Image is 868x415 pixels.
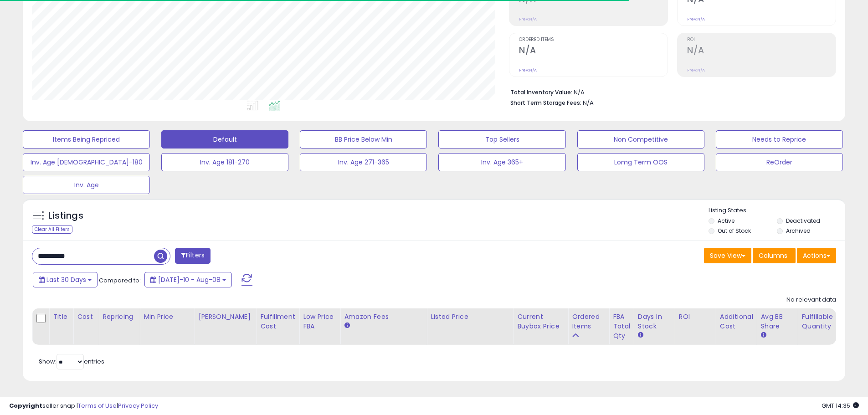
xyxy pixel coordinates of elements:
a: Privacy Policy [118,401,158,410]
div: Low Price FBA [303,312,336,331]
div: Fulfillment Cost [260,312,295,331]
span: [DATE]-10 - Aug-08 [158,275,221,284]
h5: Listings [48,210,83,222]
div: Avg BB Share [760,312,794,331]
h2: N/A [519,45,668,57]
small: Days In Stock. [638,331,643,339]
b: Total Inventory Value: [510,88,572,96]
span: N/A [583,98,594,107]
label: Active [718,217,734,225]
h2: N/A [687,45,836,57]
div: Title [53,312,69,322]
p: Listing States: [709,206,845,215]
li: N/A [510,86,829,97]
span: 2025-09-8 14:35 GMT [822,401,859,410]
button: Items Being Repriced [23,130,150,149]
span: Last 30 Days [46,275,86,284]
button: Inv. Age [DEMOGRAPHIC_DATA]-180 [23,153,150,171]
button: BB Price Below Min [300,130,427,149]
button: Top Sellers [438,130,565,149]
div: Current Buybox Price [517,312,564,331]
button: Inv. Age 271-365 [300,153,427,171]
small: Amazon Fees. [344,322,349,330]
button: Default [161,130,288,149]
div: Amazon Fees [344,312,423,322]
button: Inv. Age 365+ [438,153,565,171]
div: Fulfillable Quantity [801,312,833,331]
a: Terms of Use [78,401,117,410]
div: Listed Price [431,312,509,322]
label: Archived [786,227,811,235]
div: Ordered Items [572,312,605,331]
div: Cost [77,312,95,322]
button: Save View [704,248,751,263]
div: Days In Stock [638,312,671,331]
small: Prev: N/A [519,67,537,73]
small: Avg BB Share. [760,331,766,339]
button: Non Competitive [577,130,704,149]
div: Clear All Filters [32,225,72,234]
button: [DATE]-10 - Aug-08 [144,272,232,287]
button: Lomg Term OOS [577,153,704,171]
span: Compared to: [99,276,141,285]
button: Inv. Age 181-270 [161,153,288,171]
b: Short Term Storage Fees: [510,99,581,107]
div: seller snap | | [9,402,158,410]
div: FBA Total Qty [613,312,630,341]
button: Actions [797,248,836,263]
div: [PERSON_NAME] [198,312,252,322]
button: Columns [753,248,796,263]
strong: Copyright [9,401,42,410]
div: Additional Cost [720,312,753,331]
div: No relevant data [786,296,836,304]
span: Columns [759,251,787,260]
button: Last 30 Days [33,272,98,287]
button: Needs to Reprice [716,130,843,149]
label: Out of Stock [718,227,751,235]
small: Prev: N/A [519,16,537,22]
label: Deactivated [786,217,820,225]
div: Repricing [103,312,136,322]
button: Inv. Age [23,176,150,194]
span: Ordered Items [519,37,668,42]
div: Min Price [144,312,190,322]
span: ROI [687,37,836,42]
div: ROI [679,312,712,322]
small: Prev: N/A [687,67,705,73]
small: Prev: N/A [687,16,705,22]
button: ReOrder [716,153,843,171]
span: Show: entries [39,357,104,366]
button: Filters [175,248,211,264]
